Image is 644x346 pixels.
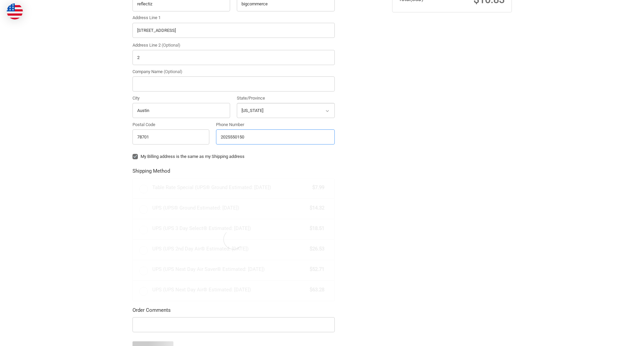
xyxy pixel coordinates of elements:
legend: Shipping Method [132,167,170,178]
label: Address Line 2 [132,42,335,49]
small: (Optional) [162,43,180,48]
label: Postal Code [132,121,210,128]
label: Phone Number [216,121,335,128]
span: Checkout [56,3,77,9]
label: Address Line 1 [132,14,335,21]
small: (Optional) [164,69,182,74]
label: State/Province [237,95,335,102]
img: duty and tax information for United States [7,3,23,19]
label: City [132,95,230,102]
label: Company Name [132,68,335,75]
legend: Order Comments [132,306,171,317]
label: My Billing address is the same as my Shipping address [132,154,335,159]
